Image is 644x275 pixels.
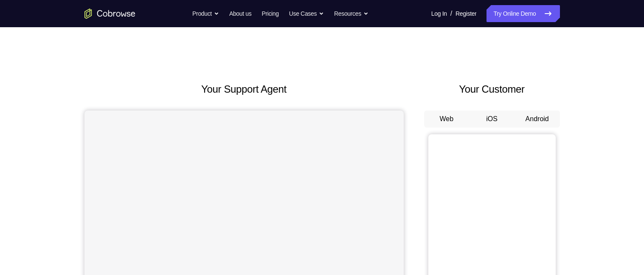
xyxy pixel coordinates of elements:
[469,111,515,128] button: iOS
[289,5,324,22] button: Use Cases
[229,5,251,22] a: About us
[84,82,404,97] h2: Your Support Agent
[192,5,219,22] button: Product
[487,5,560,22] a: Try Online Demo
[431,5,447,22] a: Log In
[424,82,560,97] h2: Your Customer
[515,111,560,128] button: Android
[262,5,278,22] a: Pricing
[450,9,452,19] span: /
[456,5,476,22] a: Register
[334,5,368,22] button: Resources
[424,111,470,128] button: Web
[84,9,135,19] a: Go to the home page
